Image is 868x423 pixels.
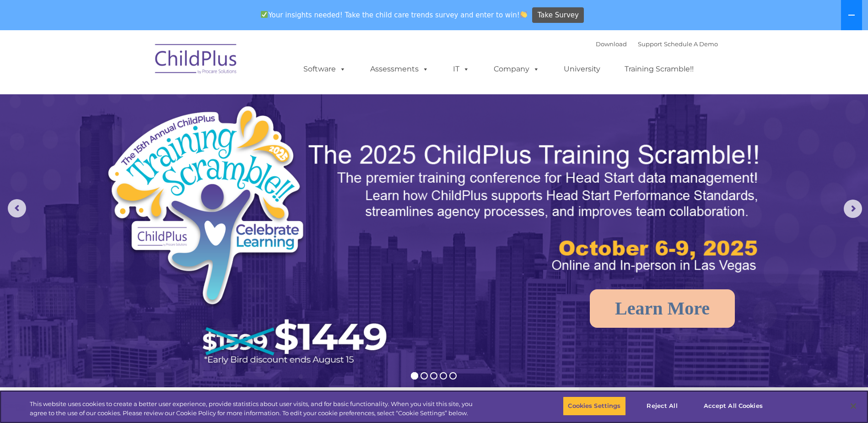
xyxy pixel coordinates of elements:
div: This website uses cookies to create a better user experience, provide statistics about user visit... [30,400,477,418]
a: Software [294,60,355,78]
a: Assessments [361,60,438,78]
img: ChildPlus by Procare Solutions [151,38,242,83]
a: Download [596,40,627,48]
span: Take Survey [538,7,579,23]
font: | [596,40,718,48]
a: Take Survey [532,7,584,23]
a: Support [638,40,662,48]
button: Reject All [634,396,691,416]
img: 👏 [520,11,527,18]
a: Training Scramble!! [615,60,703,78]
a: Schedule A Demo [664,40,718,48]
span: Phone number [127,98,166,105]
img: ✅ [261,11,268,18]
a: IT [444,60,479,78]
span: Last name [127,60,155,67]
button: Cookies Settings [563,396,625,416]
button: Close [843,396,863,416]
span: Your insights needed! Take the child care trends survey and enter to win! [257,6,531,24]
a: Learn More [590,289,735,328]
a: Company [485,60,549,78]
button: Accept All Cookies [699,396,768,416]
a: University [555,60,609,78]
